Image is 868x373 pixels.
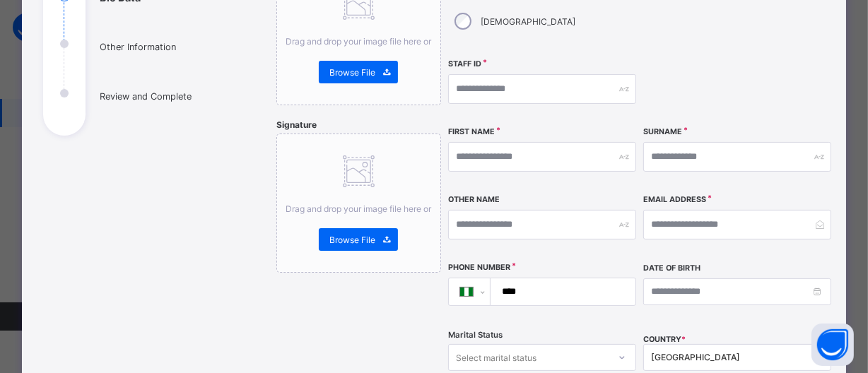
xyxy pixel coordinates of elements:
span: Browse File [329,67,375,78]
span: Marital Status [448,330,503,340]
div: [GEOGRAPHIC_DATA] [651,353,805,363]
span: Browse File [329,235,375,245]
label: Other Name [448,195,500,204]
label: Phone Number [448,263,510,272]
label: Staff ID [448,59,481,69]
label: [DEMOGRAPHIC_DATA] [481,16,576,27]
span: Drag and drop your image file here or [286,36,431,47]
label: Surname [643,127,682,136]
label: Email Address [643,195,706,204]
span: Signature [276,119,317,130]
button: Open asap [811,324,854,366]
label: Date of Birth [643,264,700,273]
label: First Name [448,127,495,136]
span: Drag and drop your image file here or [286,203,431,214]
span: COUNTRY [643,335,686,344]
div: Drag and drop your image file here orBrowse File [276,134,441,273]
div: Select marital status [456,344,536,371]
